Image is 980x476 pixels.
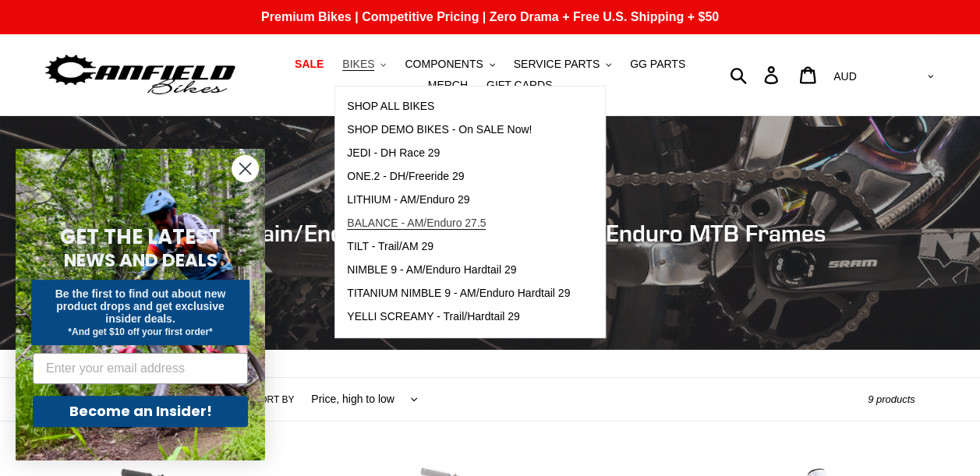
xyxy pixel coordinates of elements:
span: COMPONENTS [405,58,483,71]
a: YELLI SCREAMY - Trail/Hardtail 29 [335,305,582,329]
span: SALE [295,58,324,71]
a: BALANCE - AM/Enduro 27.5 [335,212,582,235]
span: SHOP DEMO BIKES - On SALE Now! [347,123,532,136]
a: GIFT CARDS [479,75,561,96]
button: Close dialog [232,155,259,182]
a: MERCH [420,75,476,96]
span: SERVICE PARTS [514,58,600,71]
img: Canfield Bikes [43,51,238,100]
button: SERVICE PARTS [506,54,619,75]
a: TILT - Trail/AM 29 [335,235,582,259]
a: SALE [287,54,331,75]
a: LITHIUM - AM/Enduro 29 [335,189,582,212]
span: TILT - Trail/AM 29 [347,240,433,253]
span: LITHIUM - AM/Enduro 29 [347,193,469,206]
a: NIMBLE 9 - AM/Enduro Hardtail 29 [335,259,582,282]
span: GG PARTS [630,58,685,71]
a: SHOP DEMO BIKES - On SALE Now! [335,118,582,142]
a: TITANIUM NIMBLE 9 - AM/Enduro Hardtail 29 [335,282,582,305]
span: 9 products [868,393,915,405]
a: GG PARTS [622,54,693,75]
button: BIKES [334,54,394,75]
span: BALANCE - AM/Enduro 27.5 [347,217,486,230]
span: NIMBLE 9 - AM/Enduro Hardtail 29 [347,263,516,277]
span: BIKES [342,58,374,71]
span: TITANIUM NIMBLE 9 - AM/Enduro Hardtail 29 [347,287,570,300]
span: JEDI - DH Race 29 [347,146,440,160]
button: COMPONENTS [397,54,502,75]
span: GET THE LATEST [60,223,221,251]
a: JEDI - DH Race 29 [335,142,582,165]
span: NEWS AND DEALS [64,248,218,273]
input: Enter your email address [33,353,248,384]
button: Become an Insider! [33,396,248,427]
span: *And get $10 off your first order* [68,326,212,337]
span: SHOP ALL BIKES [347,100,434,113]
span: MERCH [428,79,468,92]
span: ONE.2 - DH/Freeride 29 [347,170,464,183]
span: Be the first to find out about new product drops and get exclusive insider deals. [55,287,226,325]
span: GIFT CARDS [486,79,553,92]
a: SHOP ALL BIKES [335,95,582,118]
a: ONE.2 - DH/Freeride 29 [335,165,582,189]
span: YELLI SCREAMY - Trail/Hardtail 29 [347,310,520,323]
